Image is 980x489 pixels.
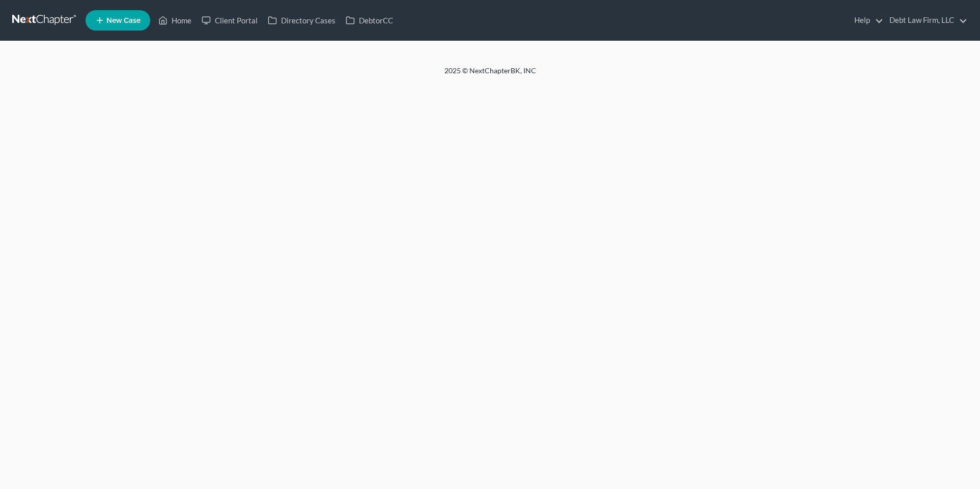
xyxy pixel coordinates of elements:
[263,11,341,30] a: Directory Cases
[197,11,263,30] a: Client Portal
[153,11,197,30] a: Home
[341,11,398,30] a: DebtorCC
[884,11,967,30] a: Debt Law Firm, LLC
[200,66,780,84] div: 2025 © NextChapterBK, INC
[86,10,150,31] new-legal-case-button: New Case
[849,11,883,30] a: Help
